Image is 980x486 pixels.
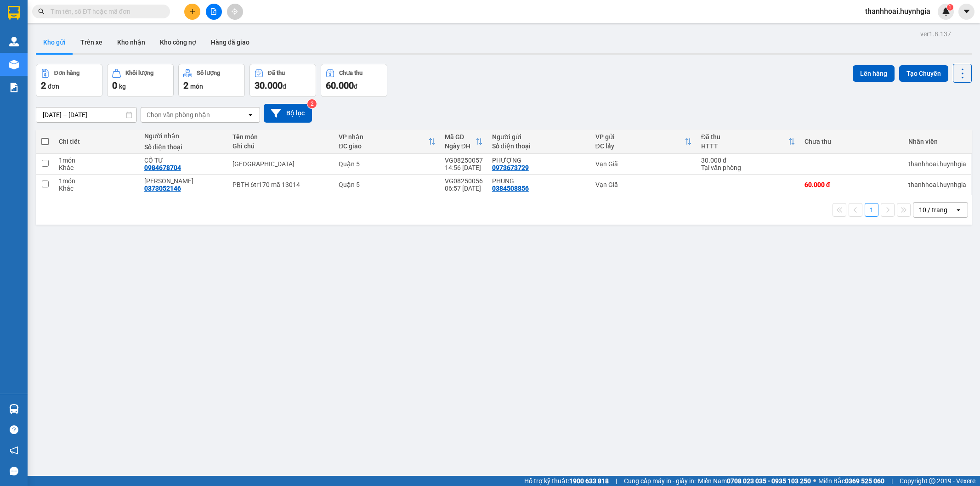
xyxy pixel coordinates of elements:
[853,65,895,82] button: Lên hàng
[445,177,483,185] div: VG08250056
[59,185,135,192] div: Khác
[206,4,222,20] button: file-add
[36,31,73,53] button: Kho gửi
[591,130,697,154] th: Toggle SortBy
[107,64,174,97] button: Khối lượng0kg
[492,142,586,150] div: Số điện thoại
[492,133,586,141] div: Người gửi
[492,164,529,171] div: 0973673729
[110,31,153,53] button: Kho nhận
[197,70,220,76] div: Số lượng
[10,467,18,475] span: message
[942,7,950,16] img: icon-new-feature
[36,107,136,122] input: Select a date range.
[339,133,428,141] div: VP nhận
[445,157,483,164] div: VG08250057
[354,83,357,90] span: đ
[858,6,938,17] span: thanhhoai.huynhgia
[698,476,811,486] span: Miền Nam
[524,476,609,486] span: Hỗ trợ kỹ thuật:
[492,157,586,164] div: PHƯỢNG
[697,130,800,154] th: Toggle SortBy
[701,133,788,141] div: Đã thu
[440,130,487,154] th: Toggle SortBy
[189,8,196,15] span: plus
[891,476,893,486] span: |
[10,446,18,455] span: notification
[908,138,966,145] div: Nhân viên
[232,160,329,168] div: TX
[119,83,126,90] span: kg
[210,8,217,15] span: file-add
[804,181,899,188] div: 60.000 đ
[908,181,966,188] div: thanhhoai.huynhgia
[144,177,223,185] div: KIM TUYẾT
[125,70,153,76] div: Khối lượng
[144,132,223,140] div: Người nhận
[727,477,811,485] strong: 0708 023 035 - 0935 103 250
[153,31,204,53] button: Kho công nợ
[595,133,685,141] div: VP gửi
[616,476,617,486] span: |
[818,476,884,486] span: Miền Bắc
[339,70,363,76] div: Chưa thu
[247,111,254,119] svg: open
[492,177,586,185] div: PHỤNG
[908,160,966,168] div: thanhhoai.huynhgia
[283,83,286,90] span: đ
[144,164,181,171] div: 0984678704
[183,80,188,91] span: 2
[701,157,795,164] div: 30.000 đ
[326,80,354,91] span: 60.000
[595,160,692,168] div: Vạn Giã
[919,205,947,215] div: 10 / trang
[334,130,440,154] th: Toggle SortBy
[59,177,135,185] div: 1 món
[445,185,483,192] div: 06:57 [DATE]
[59,157,135,164] div: 1 món
[955,206,962,214] svg: open
[41,80,46,91] span: 2
[255,80,283,91] span: 30.000
[9,83,19,92] img: solution-icon
[144,143,223,151] div: Số điện thoại
[804,138,899,145] div: Chưa thu
[445,164,483,171] div: 14:56 [DATE]
[963,7,971,16] span: caret-down
[813,479,816,483] span: ⚪️
[595,142,685,150] div: ĐC lấy
[10,425,18,434] span: question-circle
[232,133,329,141] div: Tên món
[147,110,210,119] div: Chọn văn phòng nhận
[190,83,203,90] span: món
[445,142,476,150] div: Ngày ĐH
[920,29,951,39] div: ver 1.8.137
[339,160,436,168] div: Quận 5
[73,31,110,53] button: Trên xe
[948,4,952,11] span: 1
[899,65,948,82] button: Tạo Chuyến
[184,4,200,20] button: plus
[595,181,692,188] div: Vạn Giã
[492,185,529,192] div: 0384508856
[929,478,935,484] span: copyright
[59,138,135,145] div: Chi tiết
[701,164,795,171] div: Tại văn phòng
[865,203,878,217] button: 1
[144,157,223,164] div: CÔ TƯ
[227,4,243,20] button: aim
[51,6,159,17] input: Tìm tên, số ĐT hoặc mã đơn
[624,476,696,486] span: Cung cấp máy in - giấy in:
[144,185,181,192] div: 0373052146
[36,64,102,97] button: Đơn hàng2đơn
[339,181,436,188] div: Quận 5
[48,83,59,90] span: đơn
[947,4,953,11] sup: 1
[339,142,428,150] div: ĐC giao
[845,477,884,485] strong: 0369 525 060
[232,142,329,150] div: Ghi chú
[9,60,19,69] img: warehouse-icon
[232,181,329,188] div: PBTH 6tr170 mã 13014
[178,64,245,97] button: Số lượng2món
[321,64,387,97] button: Chưa thu60.000đ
